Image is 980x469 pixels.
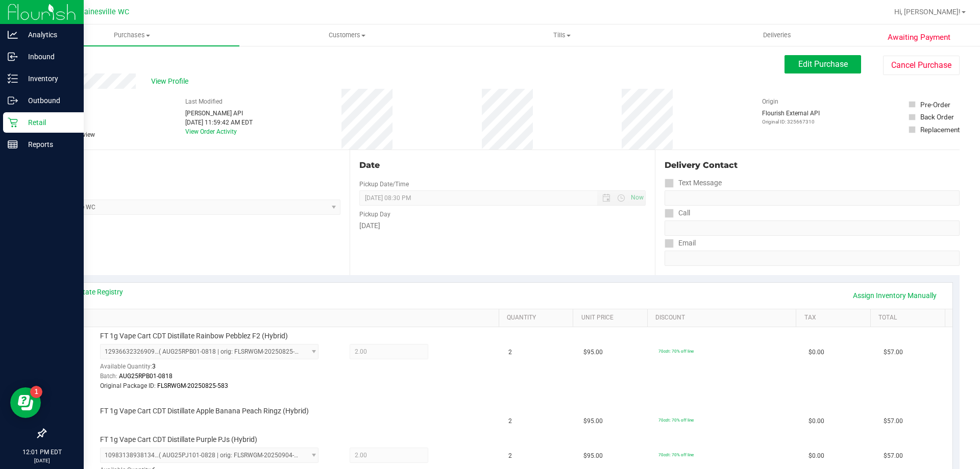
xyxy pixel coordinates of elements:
[507,314,569,322] a: Quantity
[581,314,644,322] a: Unit Price
[62,287,123,297] a: View State Registry
[749,31,805,40] span: Deliveries
[79,8,129,16] span: Gainesville WC
[665,190,960,206] input: Format: (999) 999-9999
[762,118,820,126] p: Original ID: 325667310
[24,24,239,46] a: Purchases
[45,159,340,171] div: Location
[888,32,950,43] span: Awaiting Payment
[100,435,257,445] span: FT 1g Vape Cart CDT Distillate Purple PJs (Hybrid)
[920,125,960,135] div: Replacement
[239,24,454,46] a: Customers
[185,128,237,135] a: View Order Activity
[18,51,79,63] p: Inbound
[119,373,173,380] span: AUG25RPB01-0818
[658,452,694,457] span: 70cdt: 70% off line
[359,180,409,189] label: Pickup Date/Time
[884,416,903,426] span: $57.00
[658,417,694,423] span: 70cdt: 70% off line
[455,31,669,40] span: Tills
[883,56,960,75] button: Cancel Purchase
[665,206,690,220] label: Call
[100,373,117,380] span: Batch:
[508,416,512,426] span: 2
[60,314,495,322] a: SKU
[454,24,669,46] a: Tills
[18,94,79,107] p: Outbound
[359,220,645,231] div: [DATE]
[808,348,824,357] span: $0.00
[100,359,330,379] div: Available Quantity:
[8,52,18,62] inline-svg: Inbound
[8,139,18,150] inline-svg: Reports
[100,331,288,341] span: FT 1g Vape Cart CDT Distillate Rainbow Pebblez F2 (Hybrid)
[920,112,954,122] div: Back Order
[665,159,960,171] div: Delivery Contact
[8,95,18,106] inline-svg: Outbound
[10,387,41,418] iframe: Resource center
[100,382,156,389] span: Original Package ID:
[655,314,792,322] a: Discount
[762,109,820,126] div: Flourish External API
[884,348,903,357] span: $57.00
[157,382,228,389] span: FLSRWGM-20250825-583
[658,349,694,354] span: 70cdt: 70% off line
[24,31,239,40] span: Purchases
[878,314,941,322] a: Total
[18,116,79,129] p: Retail
[18,29,79,41] p: Analytics
[670,24,885,46] a: Deliveries
[152,363,156,370] span: 3
[808,416,824,426] span: $0.00
[18,72,79,85] p: Inventory
[359,159,645,171] div: Date
[583,416,603,426] span: $95.00
[665,176,722,190] label: Text Message
[665,236,696,251] label: Email
[8,30,18,40] inline-svg: Analytics
[920,100,950,110] div: Pre-Order
[8,73,18,84] inline-svg: Inventory
[359,210,390,219] label: Pickup Day
[884,451,903,461] span: $57.00
[798,59,848,69] span: Edit Purchase
[583,348,603,357] span: $95.00
[185,97,223,106] label: Last Modified
[151,76,192,87] span: View Profile
[5,457,79,464] p: [DATE]
[185,109,253,118] div: [PERSON_NAME] API
[583,451,603,461] span: $95.00
[240,31,454,40] span: Customers
[100,406,309,416] span: FT 1g Vape Cart CDT Distillate Apple Banana Peach Ringz (Hybrid)
[30,386,42,398] iframe: Resource center unread badge
[665,220,960,236] input: Format: (999) 999-9999
[785,55,861,73] button: Edit Purchase
[894,8,961,16] span: Hi, [PERSON_NAME]!
[508,348,512,357] span: 2
[508,451,512,461] span: 2
[5,448,79,457] p: 12:01 PM EDT
[185,118,253,127] div: [DATE] 11:59:42 AM EDT
[808,451,824,461] span: $0.00
[8,117,18,128] inline-svg: Retail
[18,138,79,151] p: Reports
[846,287,943,304] a: Assign Inventory Manually
[762,97,778,106] label: Origin
[804,314,867,322] a: Tax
